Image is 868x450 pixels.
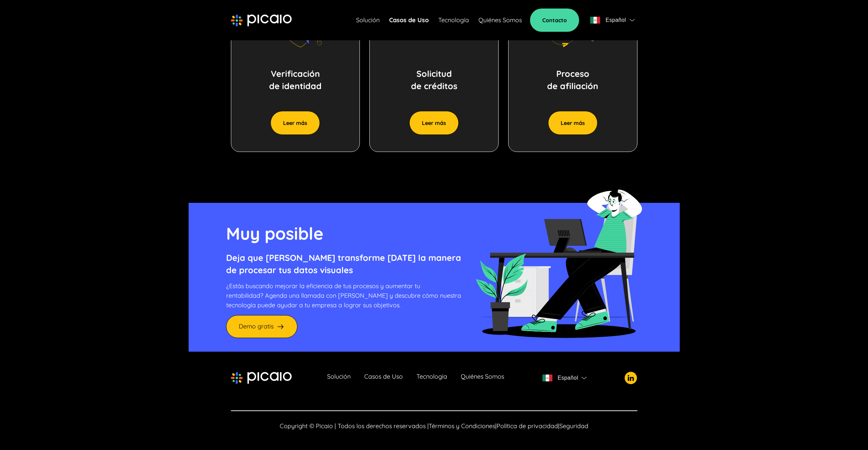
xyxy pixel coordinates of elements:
[475,179,642,338] img: cta-desktop-img
[327,373,351,383] a: Solución
[605,15,626,25] span: Español
[547,68,598,92] p: Proceso de afiliación
[364,373,403,383] a: Casos de Uso
[559,422,588,430] a: Seguridad
[497,422,558,430] a: Política de privacidad
[530,9,579,32] a: Contacto
[276,322,285,331] img: arrow-right
[280,422,429,430] span: Copyright © Picaio | Todos los derechos reservados |
[582,377,587,379] img: flag
[411,68,457,92] p: Solicitud de créditos
[356,15,380,25] a: Solución
[630,19,635,22] img: flag
[558,373,578,383] span: Español
[548,111,598,135] button: Leer más
[231,14,292,27] img: picaio-logo
[542,375,553,381] img: flag
[226,315,297,338] a: Demo gratis
[429,422,495,430] a: Términos y Condiciones
[409,111,459,135] button: Leer más
[461,373,504,383] a: Quiénes Somos
[624,372,637,384] img: picaio-socal-logo
[226,281,461,310] p: ¿Estás buscando mejorar la eficiencia de tus procesos y aumentar tu rentabilidad? Agenda una llam...
[226,252,461,276] p: Deja que [PERSON_NAME] transforme [DATE] la manera de procesar tus datos visuales
[438,15,469,25] a: Tecnología
[479,15,522,25] a: Quiénes Somos
[231,372,292,384] img: picaio-logo
[590,17,600,24] img: flag
[558,422,559,430] span: |
[416,373,447,383] a: Tecnología
[587,13,637,27] button: flagEspañolflag
[270,111,320,135] button: Leer más
[226,223,324,244] span: Muy posible
[540,371,589,385] button: flagEspañolflag
[269,68,322,92] p: Verificación de identidad
[495,422,497,430] span: |
[389,15,429,25] a: Casos de Uso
